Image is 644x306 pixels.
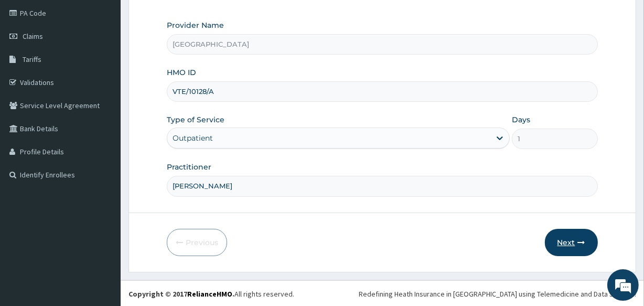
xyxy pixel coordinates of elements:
a: RelianceHMO [187,289,232,299]
button: Previous [167,229,227,256]
span: We're online! [61,88,145,194]
img: d_794563401_company_1708531726252_794563401 [19,52,42,79]
label: Days [512,114,530,125]
span: Tariffs [23,55,41,64]
div: Minimize live chat window [172,5,197,30]
label: Type of Service [167,114,224,125]
div: Redefining Heath Insurance in [GEOGRAPHIC_DATA] using Telemedicine and Data Science! [359,289,636,299]
button: Next [545,229,598,256]
label: Provider Name [167,20,224,30]
textarea: Type your message and hit 'Enter' [5,199,200,236]
div: Chat with us now [55,59,176,72]
strong: Copyright © 2017 . [128,289,234,299]
label: Practitioner [167,162,211,172]
label: HMO ID [167,67,196,78]
input: Enter HMO ID [167,81,597,102]
span: Claims [23,31,43,41]
div: Outpatient [173,133,213,143]
input: Enter Name [167,176,597,196]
